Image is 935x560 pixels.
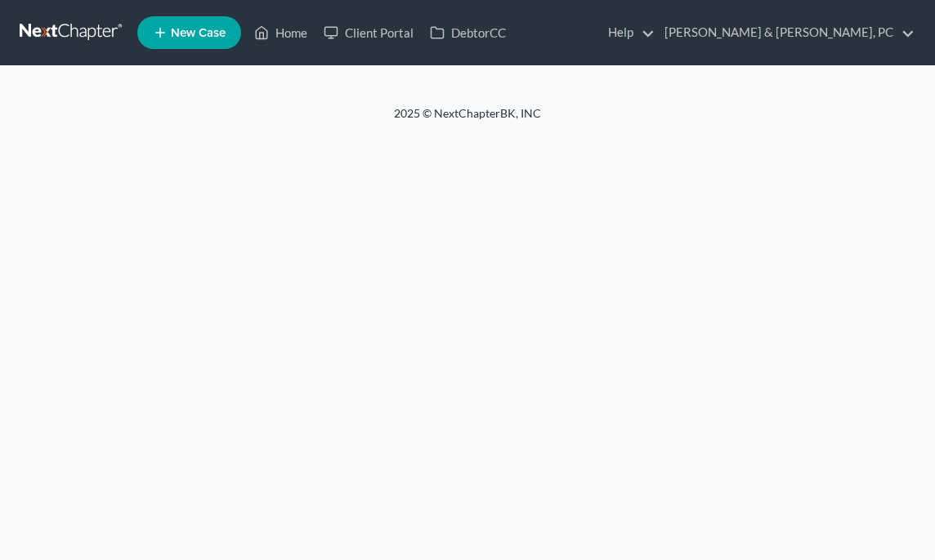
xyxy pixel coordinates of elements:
[600,18,655,47] a: Help
[137,16,241,49] new-legal-case-button: New Case
[656,18,915,47] a: [PERSON_NAME] & [PERSON_NAME], PC
[246,18,315,47] a: Home
[422,18,514,47] a: DebtorCC
[315,18,422,47] a: Client Portal
[75,105,860,135] div: 2025 © NextChapterBK, INC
